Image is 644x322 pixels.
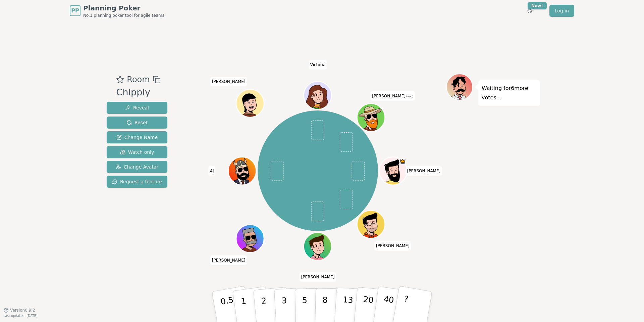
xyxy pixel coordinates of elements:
p: Waiting for 6 more votes... [482,84,537,102]
div: Chipply [116,86,160,99]
span: Planning Poker [83,3,164,13]
button: Version0.9.2 [3,308,35,313]
span: Click to change your name [210,77,247,86]
div: New! [528,2,547,9]
span: Mike is the host [399,158,407,165]
span: Change Name [116,134,158,141]
span: Room [127,74,150,86]
button: Change Avatar [107,161,167,173]
span: Click to change your name [309,60,327,70]
span: Click to change your name [370,91,415,101]
span: Click to change your name [406,166,442,176]
span: Watch only [120,149,154,155]
button: Change Name [107,131,167,143]
span: Reset [126,119,148,126]
span: (you) [406,95,414,98]
span: Click to change your name [210,256,247,265]
button: Click to change your avatar [358,104,384,131]
a: PPPlanning PokerNo.1 planning poker tool for agile teams [70,3,164,18]
button: New! [524,5,536,17]
span: Click to change your name [374,241,411,250]
span: Request a feature [112,178,162,185]
button: Add as favourite [116,74,124,86]
span: Click to change your name [300,272,336,282]
button: Reveal [107,102,167,114]
button: Reset [107,117,167,129]
span: Change Avatar [116,164,159,170]
a: Log in [549,5,574,17]
span: Last updated: [DATE] [3,314,38,318]
span: Version 0.9.2 [10,308,35,313]
span: Click to change your name [208,166,216,176]
button: Request a feature [107,176,167,188]
button: Watch only [107,146,167,158]
span: PP [71,7,79,15]
span: No.1 planning poker tool for agile teams [83,13,164,18]
span: Reveal [125,104,149,111]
